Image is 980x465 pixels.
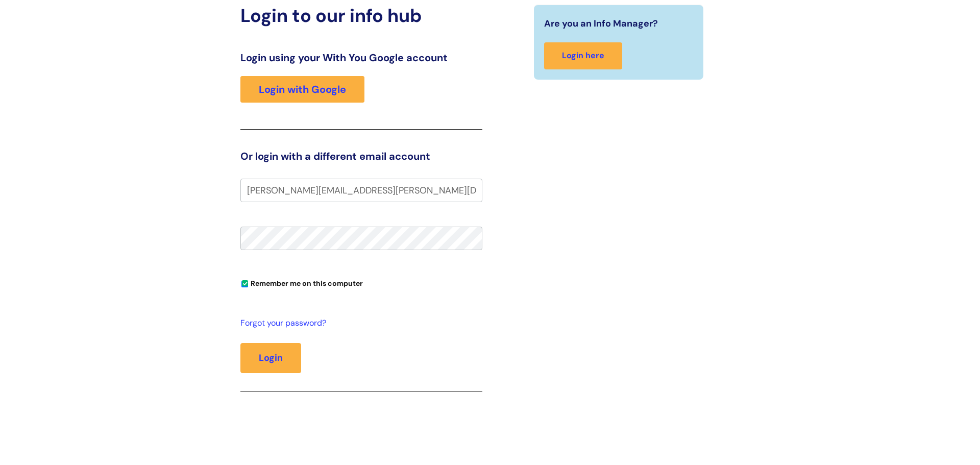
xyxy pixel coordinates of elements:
a: Login with Google [240,76,364,103]
h3: Or login with a different email account [240,150,482,162]
h3: Login using your With You Google account [240,52,482,64]
div: You can uncheck this option if you're logging in from a shared device [240,275,482,291]
label: Remember me on this computer [240,277,363,288]
a: Login here [544,42,622,69]
h2: Login to our info hub [240,5,482,27]
button: Login [240,343,301,373]
input: Your e-mail address [240,179,482,202]
span: Are you an Info Manager? [544,15,658,32]
input: Remember me on this computer [241,281,248,287]
a: Forgot your password? [240,316,477,331]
